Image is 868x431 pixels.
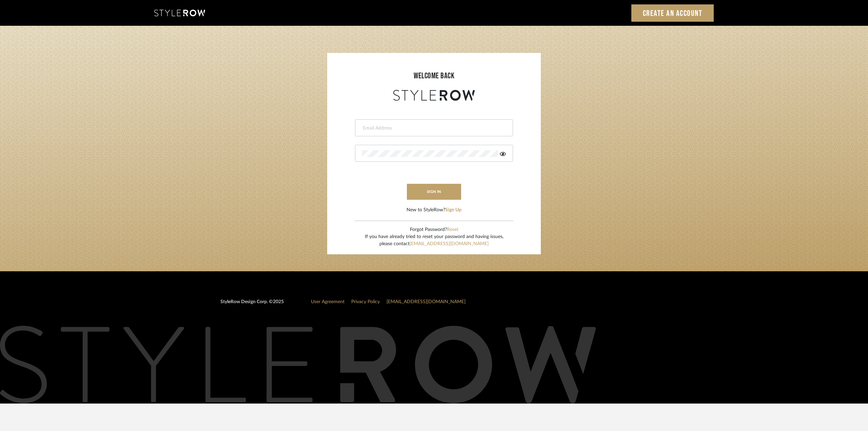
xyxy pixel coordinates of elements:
a: User Agreement [311,299,344,304]
div: StyleRow Design Corp. ©2025 [220,298,284,311]
div: welcome back [334,70,534,82]
div: New to StyleRow? [407,207,461,214]
a: [EMAIL_ADDRESS][DOMAIN_NAME] [387,299,466,304]
a: Privacy Policy [351,299,380,304]
div: If you have already tried to reset your password and having issues, please contact [365,233,504,248]
a: [EMAIL_ADDRESS][DOMAIN_NAME] [410,241,489,246]
button: sign in [407,184,461,200]
button: Reset [447,226,458,233]
div: Forgot Password? [365,226,504,233]
a: Create an Account [631,4,714,22]
input: Email Address [362,125,504,132]
button: Sign Up [445,207,461,214]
